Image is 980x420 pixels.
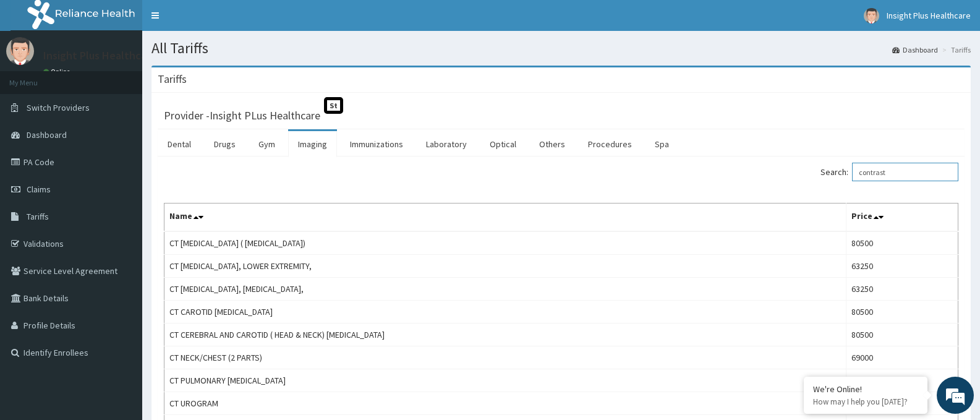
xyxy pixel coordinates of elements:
[324,97,343,114] span: St
[416,131,477,157] a: Laboratory
[164,204,846,232] th: Name
[846,278,958,301] td: 63250
[64,69,208,85] div: Chat with us now
[6,285,236,328] textarea: Type your message and hit 'Enter'
[158,74,187,85] h3: Tariffs
[813,384,918,395] div: We're Online!
[6,37,34,65] img: User Image
[887,10,971,21] span: Insight Plus Healthcare
[864,8,879,24] img: User Image
[164,346,846,369] td: CT NECK/CHEST (2 PARTS)
[892,45,938,55] a: Dashboard
[43,50,156,61] p: Insight Plus Healthcare
[846,324,958,346] td: 80500
[164,231,846,255] td: CT [MEDICAL_DATA] ( [MEDICAL_DATA])
[164,255,846,278] td: CT [MEDICAL_DATA], LOWER EXTREMITY,
[846,231,958,255] td: 80500
[846,346,958,369] td: 69000
[27,102,90,113] span: Switch Providers
[578,131,642,157] a: Procedures
[939,45,971,55] li: Tariffs
[288,131,337,157] a: Imaging
[340,131,413,157] a: Immunizations
[846,255,958,278] td: 63250
[164,369,846,392] td: CT PULMONARY [MEDICAL_DATA]
[27,184,51,195] span: Claims
[645,131,679,157] a: Spa
[164,301,846,324] td: CT CAROTID [MEDICAL_DATA]
[249,131,285,157] a: Gym
[27,211,49,222] span: Tariffs
[846,369,958,392] td: 80500
[204,131,245,157] a: Drugs
[151,40,971,56] h1: All Tariffs
[529,131,575,157] a: Others
[164,110,320,121] h3: Provider - Insight PLus Healthcare
[27,129,67,140] span: Dashboard
[158,131,201,157] a: Dental
[72,129,171,254] span: We're online!
[846,204,958,232] th: Price
[813,396,918,407] p: How may I help you today?
[820,163,958,181] label: Search:
[852,163,958,181] input: Search:
[23,62,50,93] img: d_794563401_company_1708531726252_794563401
[480,131,526,157] a: Optical
[43,67,73,76] a: Online
[203,6,232,36] div: Minimize live chat window
[164,278,846,301] td: CT [MEDICAL_DATA], [MEDICAL_DATA],
[164,392,846,415] td: CT UROGRAM
[164,324,846,346] td: CT CEREBRAL AND CAROTID ( HEAD & NECK) [MEDICAL_DATA]
[846,301,958,324] td: 80500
